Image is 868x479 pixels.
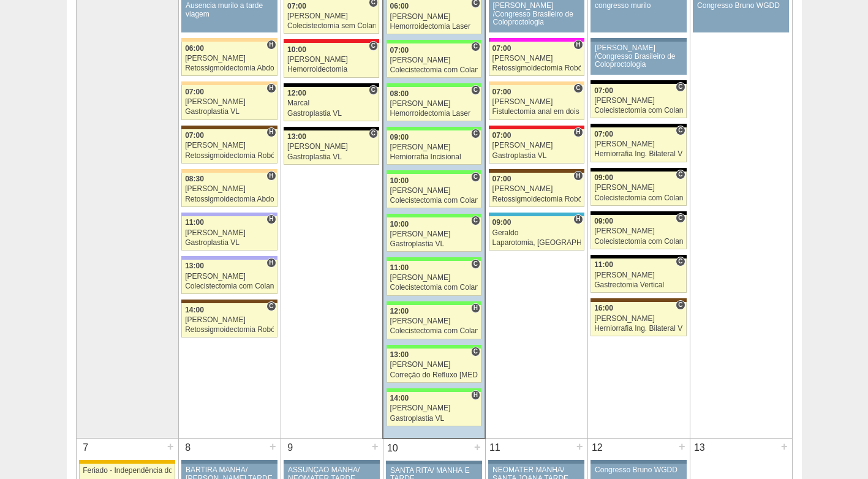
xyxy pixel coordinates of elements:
span: 10:00 [390,220,409,228]
div: Colecistectomia com Colangiografia VL [390,197,478,205]
div: Gastrectomia Vertical [594,281,683,289]
a: C 13:00 [PERSON_NAME] Correção do Refluxo [MEDICAL_DATA] esofágico Robótico [387,349,481,383]
div: [PERSON_NAME] [185,141,274,149]
span: Hospital [266,83,276,93]
a: H 07:00 [PERSON_NAME] Retossigmoidectomia Robótica [489,173,584,207]
div: 10 [383,439,402,458]
div: [PERSON_NAME] [492,141,581,149]
a: C 07:00 [PERSON_NAME] Fistulectomia anal em dois tempos [489,85,584,119]
div: 8 [179,439,198,457]
div: + [370,439,380,454]
div: Key: Brasil [387,40,481,43]
a: C 09:00 [PERSON_NAME] Herniorrafia Incisional [387,130,481,165]
span: Consultório [676,257,685,266]
div: [PERSON_NAME] [287,56,376,64]
span: 13:00 [185,262,204,270]
span: 09:00 [594,173,613,182]
div: Key: Santa Joana [181,126,277,129]
div: [PERSON_NAME] [185,316,274,324]
div: Hemorroidectomia Laser [390,110,478,118]
span: Hospital [471,390,480,400]
span: 13:00 [390,350,409,359]
span: 09:00 [492,218,511,227]
div: [PERSON_NAME] [390,100,478,108]
div: Key: Christóvão da Gama [181,213,277,216]
a: H 07:00 [PERSON_NAME] Retossigmoidectomia Robótica [489,42,584,76]
div: Gastroplastia VL [287,110,376,118]
div: + [779,439,790,454]
div: Key: Blanc [284,127,379,130]
div: Retossigmoidectomia Robótica [492,195,581,203]
a: H 11:00 [PERSON_NAME] Gastroplastia VL [181,216,277,251]
div: Key: Brasil [387,257,481,261]
div: Laparotomia, [GEOGRAPHIC_DATA], Drenagem, Bridas VL [492,239,581,247]
span: 11:00 [390,263,409,272]
span: Consultório [471,259,480,269]
a: C 08:00 [PERSON_NAME] Hemorroidectomia Laser [387,87,481,121]
div: [PERSON_NAME] [185,273,274,281]
a: H 08:30 [PERSON_NAME] Retossigmoidectomia Abdominal VL [181,173,277,207]
div: [PERSON_NAME] [390,56,478,64]
div: Retossigmoidectomia Robótica [492,64,581,72]
span: Hospital [471,303,480,313]
span: 14:00 [390,394,409,402]
div: Key: Aviso [181,460,277,464]
a: C 07:00 [PERSON_NAME] Herniorrafia Ing. Bilateral VL [591,127,686,162]
div: [PERSON_NAME] [492,98,581,106]
div: [PERSON_NAME] [185,229,274,237]
div: Key: Brasil [387,388,481,392]
div: Gastroplastia VL [287,153,376,161]
div: Key: Neomater [489,213,584,216]
a: H 07:00 [PERSON_NAME] Gastroplastia VL [489,129,584,164]
div: [PERSON_NAME] [287,143,376,151]
span: 13:00 [287,132,306,141]
span: 09:00 [594,217,613,225]
div: Key: Blanc [591,168,686,172]
div: Colecistectomia com Colangiografia VL [390,327,478,335]
div: Key: Brasil [387,301,481,305]
span: 07:00 [492,44,511,53]
a: C 09:00 [PERSON_NAME] Colecistectomia com Colangiografia VL [591,172,686,206]
div: Key: Pro Matre [489,38,584,42]
div: [PERSON_NAME] [185,55,274,62]
span: Hospital [266,171,276,181]
span: Consultório [369,129,378,138]
div: [PERSON_NAME] [390,13,478,21]
div: [PERSON_NAME] [594,271,683,279]
a: H 13:00 [PERSON_NAME] Colecistectomia com Colangiografia VL [181,260,277,294]
div: [PERSON_NAME] [185,98,274,106]
div: Marcal [287,99,376,107]
span: Hospital [266,258,276,268]
span: 07:00 [185,131,204,140]
div: + [677,439,687,454]
div: Key: Brasil [387,214,481,217]
span: 10:00 [390,176,409,185]
div: Colecistectomia com Colangiografia VL [594,194,683,202]
span: Hospital [266,214,276,224]
span: 11:00 [185,218,204,227]
span: Hospital [573,40,583,50]
span: 11:00 [594,260,613,269]
div: + [268,439,278,454]
span: 09:00 [390,133,409,141]
a: C 07:00 [PERSON_NAME] Colecistectomia com Colangiografia VL [387,43,481,78]
div: Key: Santa Joana [591,298,686,302]
div: Hemorroidectomia Laser [390,23,478,31]
span: Consultório [471,129,480,138]
div: + [472,439,483,455]
a: H 14:00 [PERSON_NAME] Gastroplastia VL [387,392,481,426]
div: [PERSON_NAME] [594,184,683,192]
span: Hospital [573,127,583,137]
div: Colecistectomia com Colangiografia VL [390,284,478,292]
a: C 12:00 Marcal Gastroplastia VL [284,87,379,121]
span: 14:00 [185,306,204,314]
div: Retossigmoidectomia Robótica [185,326,274,334]
span: 07:00 [492,88,511,96]
a: H 09:00 Geraldo Laparotomia, [GEOGRAPHIC_DATA], Drenagem, Bridas VL [489,216,584,251]
div: Key: Blanc [591,255,686,258]
div: [PERSON_NAME] [287,12,376,20]
div: [PERSON_NAME] [390,404,478,412]
div: Hemorroidectomia [287,66,376,74]
span: Consultório [369,85,378,95]
span: Consultório [471,347,480,356]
